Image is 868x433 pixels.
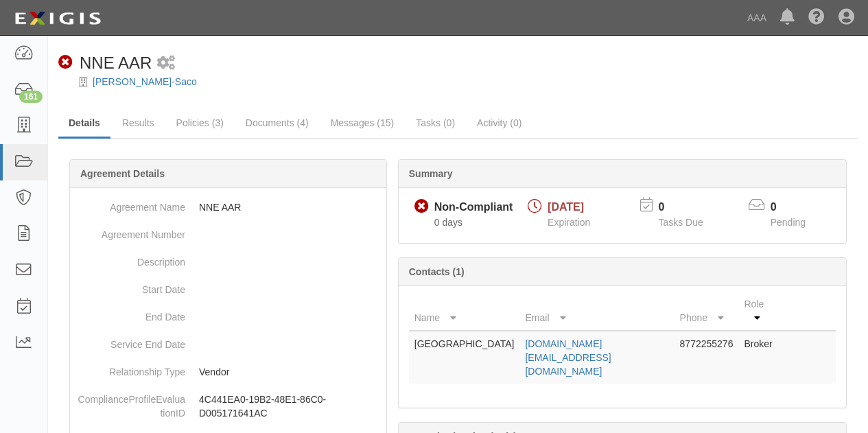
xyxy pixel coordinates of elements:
[409,331,520,384] td: [GEOGRAPHIC_DATA]
[409,292,520,331] th: Name
[771,200,823,215] p: 0
[75,358,185,379] dt: Relationship Type
[10,6,105,31] img: logo-5460c22ac91f19d4615b14bd174203de0afe785f0fc80cf4dbbc73dc1793850b.png
[738,331,781,384] td: Broker
[434,200,513,215] div: Non-Compliant
[675,331,739,384] td: 8772255276
[75,386,185,420] dt: ComplianceProfileEvaluationID
[519,292,674,331] th: Email
[58,56,73,70] i: Non-Compliant
[658,200,720,215] p: 0
[19,91,43,103] div: 161
[199,393,381,420] p: 4C441EA0-19B2-48E1-86C0-D005171641AC
[525,338,611,377] a: [DOMAIN_NAME][EMAIL_ADDRESS][DOMAIN_NAME]
[658,217,703,228] span: Tasks Due
[157,56,175,71] i: 1 scheduled workflow
[406,109,465,137] a: Tasks (0)
[75,276,185,296] dt: Start Date
[75,248,185,269] dt: Description
[409,168,453,179] b: Summary
[235,109,319,137] a: Documents (4)
[75,303,185,324] dt: End Date
[675,292,739,331] th: Phone
[414,200,429,214] i: Non-Compliant
[58,109,110,139] a: Details
[548,201,584,213] span: [DATE]
[467,109,532,137] a: Activity (0)
[740,4,773,32] a: AAA
[771,217,806,228] span: Pending
[75,221,185,242] dt: Agreement Number
[75,194,185,214] dt: Agreement Name
[548,217,590,228] span: Expiration
[434,217,462,228] span: Since 09/05/2025
[58,51,152,75] div: NNE AAR
[112,109,165,137] a: Results
[93,76,197,87] a: [PERSON_NAME]-Saco
[320,109,405,137] a: Messages (15)
[808,10,825,26] i: Help Center - Complianz
[75,331,185,351] dt: Service End Date
[409,266,465,277] b: Contacts (1)
[75,194,381,221] dd: NNE AAR
[75,358,381,386] dd: Vendor
[738,292,781,331] th: Role
[80,54,152,72] span: NNE AAR
[166,109,234,137] a: Policies (3)
[80,168,165,179] b: Agreement Details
